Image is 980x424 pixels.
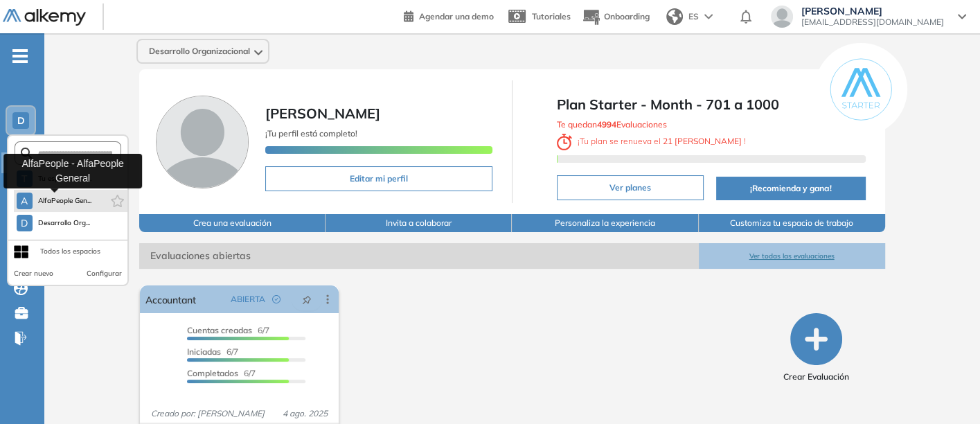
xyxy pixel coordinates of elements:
span: ES [688,10,699,23]
img: world [666,8,683,25]
img: Logo [3,9,86,26]
button: Onboarding [582,2,650,32]
button: Ver planes [557,175,704,200]
span: Crear Evaluación [783,371,849,383]
span: Plan Starter - Month - 701 a 1000 [557,94,866,115]
span: ¡ Tu plan se renueva el ! [557,136,746,146]
span: ¡Tu perfil está completo! [265,128,357,139]
button: Editar mi perfil [265,166,492,191]
button: Invita a colaborar [326,214,512,232]
span: Te quedan Evaluaciones [557,119,667,130]
button: Crear Evaluación [783,313,849,383]
span: 6/7 [187,368,256,378]
span: Desarrollo Organizacional [149,46,250,57]
button: pushpin [292,288,322,310]
button: Ver todas las evaluaciones [699,243,885,269]
span: Creado por: [PERSON_NAME] [145,407,270,420]
span: Completados [187,368,238,378]
span: AlfaPeople Gen... [38,195,92,206]
b: 21 [PERSON_NAME] [661,136,744,146]
span: [PERSON_NAME] [265,105,380,122]
span: Onboarding [604,11,650,21]
button: Crea una evaluación [139,214,326,232]
span: A [21,195,28,206]
img: Foto de perfil [156,96,249,188]
span: D [21,218,28,229]
button: Customiza tu espacio de trabajo [699,214,885,232]
button: Crear nuevo [14,268,53,279]
span: Iniciadas [187,346,221,357]
button: ¡Recomienda y gana! [716,177,866,200]
span: 6/7 [187,346,238,357]
img: clock-svg [557,134,572,150]
div: AlfaPeople - AlfaPeople General [3,154,142,188]
span: 6/7 [187,325,269,335]
b: 4994 [597,119,616,130]
span: Cuentas creadas [187,325,252,335]
a: Accountant [145,285,195,313]
span: ABIERTA [231,293,265,306]
i: - [12,55,28,58]
span: [EMAIL_ADDRESS][DOMAIN_NAME] [801,17,944,28]
a: Agendar una demo [404,7,494,24]
div: Todos los espacios [40,246,100,257]
span: Desarrollo Org... [38,218,91,229]
button: Personaliza la experiencia [512,214,698,232]
span: Tutoriales [532,11,571,21]
span: Evaluaciones abiertas [139,243,698,269]
span: check-circle [272,295,280,303]
span: [PERSON_NAME] [801,6,944,17]
span: pushpin [302,294,312,305]
span: 4 ago. 2025 [277,407,333,420]
span: Agendar una demo [419,11,494,21]
span: D [17,115,25,126]
button: Configurar [87,268,122,279]
img: arrow [704,14,713,19]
